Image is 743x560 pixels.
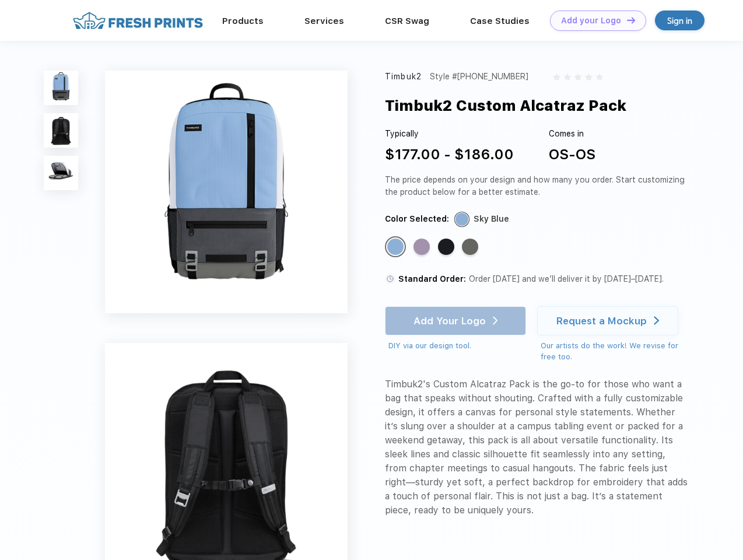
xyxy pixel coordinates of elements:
[556,315,647,327] div: Request a Mockup
[44,156,78,190] img: func=resize&h=100
[585,73,592,80] img: gray_star.svg
[627,17,635,23] img: DT
[549,144,595,165] div: OS-OS
[44,71,78,105] img: func=resize&h=100
[655,10,705,30] a: Sign in
[387,239,404,255] div: Sky Blue
[385,274,395,284] img: standard order
[413,239,430,255] div: Lavender
[430,71,528,83] div: Style #[PHONE_NUMBER]
[385,71,422,83] div: Timbuk2
[388,340,526,352] div: DIY via our design tool.
[541,340,689,363] div: Our artists do the work! We revise for free too.
[222,16,264,26] a: Products
[69,10,206,31] img: fo%20logo%202.webp
[385,144,514,165] div: $177.00 - $186.00
[474,213,509,225] div: Sky Blue
[549,128,595,140] div: Comes in
[553,73,560,80] img: gray_star.svg
[385,174,689,198] div: The price depends on your design and how many you order. Start customizing the product below for ...
[398,274,466,283] span: Standard Order:
[385,213,449,225] div: Color Selected:
[561,16,621,26] div: Add your Logo
[667,14,692,27] div: Sign in
[385,128,514,140] div: Typically
[462,239,478,255] div: Gunmetal
[385,377,689,517] div: Timbuk2's Custom Alcatraz Pack is the go-to for those who want a bag that speaks without shouting...
[564,73,571,80] img: gray_star.svg
[654,316,659,325] img: white arrow
[469,274,664,283] span: Order [DATE] and we’ll deliver it by [DATE]–[DATE].
[385,94,626,117] div: Timbuk2 Custom Alcatraz Pack
[44,113,78,148] img: func=resize&h=100
[596,73,603,80] img: gray_star.svg
[105,71,348,313] img: func=resize&h=640
[574,73,581,80] img: gray_star.svg
[438,239,454,255] div: Jet Black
